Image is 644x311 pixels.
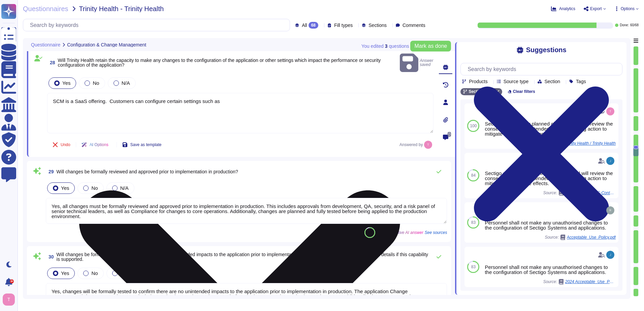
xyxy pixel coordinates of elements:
[621,7,635,11] span: Options
[93,80,99,86] span: No
[424,141,432,149] img: user
[606,107,614,115] img: user
[471,220,476,224] span: 83
[485,265,616,275] div: Personnel shall not make any unauthorised changes to the configuration of Sectigo Systems and app...
[46,169,54,174] span: 29
[559,7,575,11] span: Analytics
[122,80,130,86] span: N/A
[79,5,164,12] span: Trinity Health - Trinity Health
[27,19,290,31] input: Search by keywords
[448,132,451,137] span: 0
[606,206,614,214] img: user
[361,44,409,48] span: You edited question s
[606,157,614,165] img: user
[31,42,60,47] span: Questionnaire
[302,23,307,28] span: All
[309,22,318,29] div: 68
[62,80,70,86] span: Yes
[606,251,614,259] img: user
[368,23,387,28] span: Sections
[543,279,616,284] span: Source:
[58,58,381,68] span: Will Trinity Health retain the capacity to make any changes to the configuration of the applicati...
[470,124,477,128] span: 100
[400,52,433,73] span: Answer saved
[425,231,447,235] span: See sources
[47,93,433,133] textarea: SCM is a SaaS offering. Customers can configure certain settings such as
[46,198,447,224] textarea: Yes, all changes must be formally reviewed and approved prior to implementation in production. Th...
[410,41,451,51] button: Mark as done
[414,43,447,49] span: Mark as done
[1,292,20,307] button: user
[471,265,476,269] span: 83
[3,293,15,306] img: user
[551,6,575,11] button: Analytics
[10,279,14,283] div: 9+
[402,23,425,28] span: Comments
[46,283,447,309] textarea: Yes, changes will be formally tested to confirm there are no unintended impacts to the applicatio...
[334,23,353,28] span: Fill types
[23,5,68,12] span: Questionnaires
[67,42,146,47] span: Configuration & Change Management
[471,173,476,177] span: 84
[46,254,54,259] span: 30
[620,24,629,27] span: Done:
[464,63,622,75] input: Search by keywords
[368,231,372,234] span: 87
[630,24,639,27] span: 60 / 68
[385,44,388,48] b: 3
[590,7,602,11] span: Export
[47,60,55,65] span: 28
[565,280,616,284] span: 2024 Acceptable_Use_Policy.pdf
